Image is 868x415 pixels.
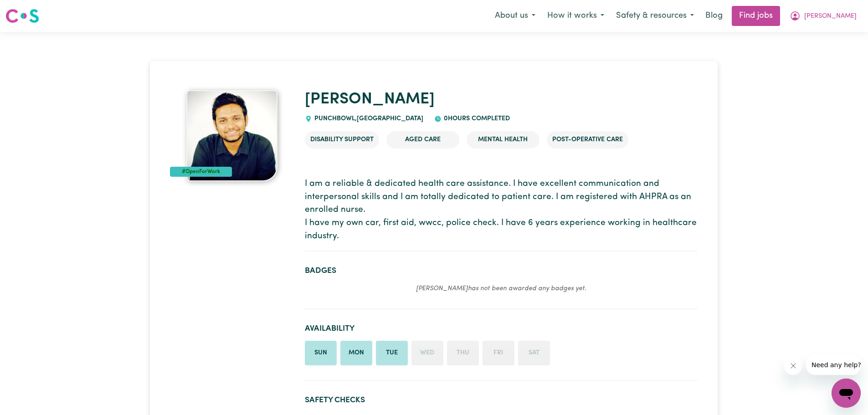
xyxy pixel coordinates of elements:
[784,357,802,375] iframe: Close message
[806,355,861,375] iframe: Message from company
[305,178,698,243] p: I am a reliable & dedicated health care assistance. I have excellent communication and interperso...
[186,90,277,181] img: Omar
[305,131,379,149] li: Disability Support
[467,131,539,149] li: Mental Health
[518,341,550,365] li: Unavailable on Saturday
[305,395,698,405] h2: Safety Checks
[170,90,293,181] a: Omar's profile picture'#OpenForWork
[5,5,39,26] a: Careseekers logo
[804,11,857,21] span: [PERSON_NAME]
[547,131,628,149] li: Post-operative care
[732,6,780,26] a: Find jobs
[305,341,337,365] li: Available on Sunday
[170,167,232,177] div: #OpenForWork
[305,324,698,333] h2: Availability
[312,115,423,122] span: PUNCHBOWL , [GEOGRAPHIC_DATA]
[5,6,55,14] span: Need any help?
[610,6,700,26] button: Safety & resources
[489,6,541,26] button: About us
[305,92,435,108] a: [PERSON_NAME]
[447,341,479,365] li: Unavailable on Thursday
[784,6,863,26] button: My Account
[411,341,443,365] li: Unavailable on Wednesday
[832,379,861,408] iframe: Button to launch messaging window
[442,115,510,122] span: 0 hours completed
[5,8,39,24] img: Careseekers logo
[305,266,698,276] h2: Badges
[541,6,610,26] button: How it works
[340,341,372,365] li: Available on Monday
[483,341,514,365] li: Unavailable on Friday
[416,285,586,292] em: [PERSON_NAME] has not been awarded any badges yet.
[700,6,728,26] a: Blog
[386,131,459,149] li: Aged Care
[376,341,408,365] li: Available on Tuesday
